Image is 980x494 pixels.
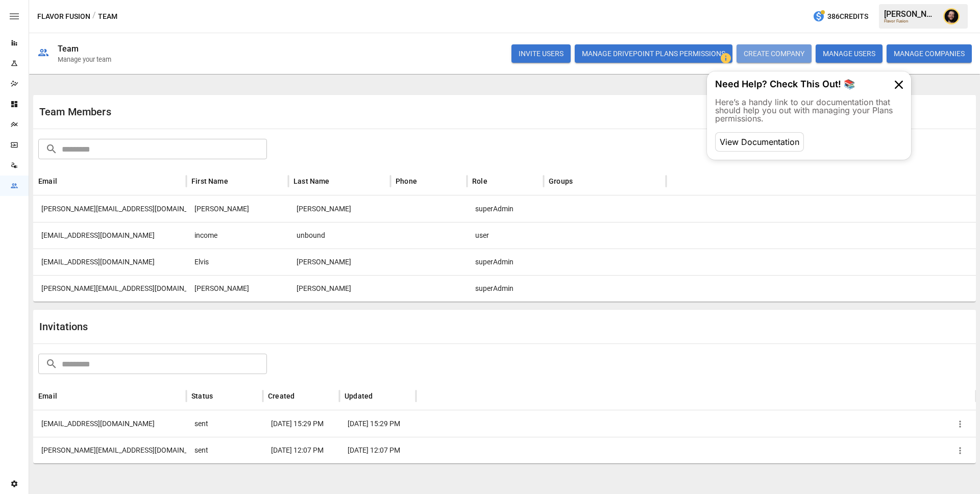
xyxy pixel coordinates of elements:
[263,437,339,463] div: 1/6/25 12:07 PM
[191,177,228,185] div: First Name
[827,10,868,23] span: 386 Credits
[191,392,213,400] div: Status
[229,174,243,188] button: Sort
[472,177,487,185] div: Role
[339,437,416,463] div: 1/6/25 12:07 PM
[39,106,505,118] div: Team Members
[884,9,937,19] div: [PERSON_NAME]
[33,410,186,437] div: franziska+1@bainbridgegrowth.com
[549,177,573,185] div: Groups
[488,174,503,188] button: Sort
[467,275,544,302] div: superAdmin
[186,410,263,437] div: sent
[884,19,937,23] div: Flavor Fusion
[467,195,544,222] div: superAdmin
[186,222,288,249] div: income
[467,249,544,275] div: superAdmin
[214,389,228,403] button: Sort
[937,2,966,31] button: Ciaran Nugent
[186,275,288,302] div: Cory
[288,275,390,302] div: Bogan
[511,44,571,63] button: INVITE USERS
[418,174,432,188] button: Sort
[186,437,263,463] div: sent
[39,320,505,333] div: Invitations
[288,195,390,222] div: Jacobson
[58,44,79,54] div: Team
[186,195,288,222] div: Dustin
[38,392,57,400] div: Email
[887,44,972,63] button: MANAGE COMPANIES
[288,249,390,275] div: Hoxha
[737,44,812,63] button: CREATE COMPANY
[58,174,72,188] button: Sort
[467,222,544,249] div: user
[33,437,186,463] div: julie@drivepoint.io
[263,410,339,437] div: 12/18/24 15:29 PM
[345,392,373,400] div: Updated
[33,222,186,249] div: incomeunboundprogram@gmail.com
[37,10,90,23] button: Flavor Fusion
[33,249,186,275] div: elvis@bainbridgegrowth.com
[339,410,416,437] div: 12/18/24 15:29 PM
[296,389,310,403] button: Sort
[943,8,960,24] img: Ciaran Nugent
[58,56,111,63] div: Manage your team
[575,44,732,63] button: Manage Drivepoint Plans Permissions
[293,177,330,185] div: Last Name
[268,392,295,400] div: Created
[58,389,72,403] button: Sort
[816,44,883,63] button: MANAGE USERS
[331,174,345,188] button: Sort
[396,177,417,185] div: Phone
[288,222,390,249] div: unbound
[33,275,186,302] div: cory@bainbridgegrowth.com
[186,249,288,275] div: Elvis
[33,195,186,222] div: dustin@bainbridgegrowth.com
[808,7,872,26] button: 386Credits
[38,177,57,185] div: Email
[374,389,388,403] button: Sort
[574,174,588,188] button: Sort
[92,10,96,23] div: /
